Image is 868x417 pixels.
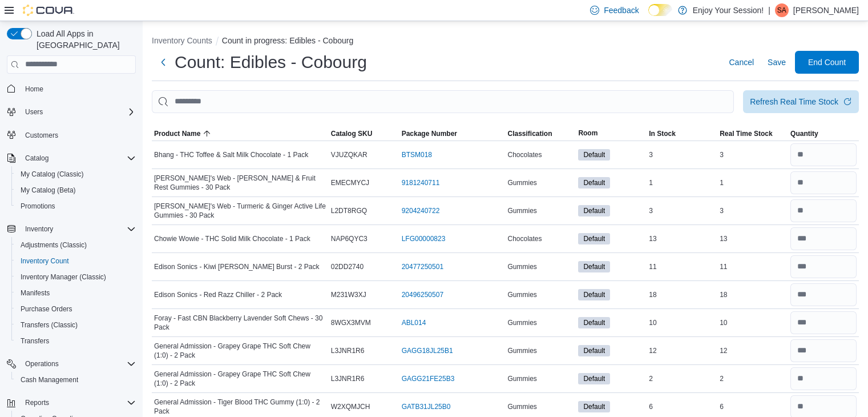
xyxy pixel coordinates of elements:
[331,346,365,355] span: L3JNR1R6
[23,5,74,16] img: Cova
[16,318,82,332] a: Transfers (Classic)
[25,359,59,368] span: Operations
[16,183,80,197] a: My Catalog (Beta)
[402,318,426,327] a: ABL014
[16,238,91,252] a: Adjustments (Classic)
[21,357,63,371] button: Operations
[507,150,542,159] span: Chocolates
[2,395,140,411] button: Reports
[21,170,84,179] span: My Catalog (Classic)
[16,373,136,387] span: Cash Management
[16,199,136,213] span: Promotions
[16,334,136,348] span: Transfers
[16,302,77,316] a: Purchase Orders
[717,316,788,330] div: 10
[717,372,788,386] div: 2
[11,182,140,198] button: My Catalog (Beta)
[331,290,366,299] span: M231W3XJ
[154,398,326,416] span: General Admission - Tiger Blood THC Gummy (1:0) - 2 Pack
[21,105,136,119] span: Users
[154,370,326,388] span: General Admission - Grapey Grape THC Soft Chew (1:0) - 2 Pack
[647,232,717,246] div: 13
[604,5,639,16] span: Feedback
[583,262,605,272] span: Default
[578,289,610,300] span: Default
[583,374,605,384] span: Default
[21,304,72,314] span: Purchase Orders
[331,402,370,411] span: W2XQMJCH
[717,127,788,141] button: Real Time Stock
[21,272,106,282] span: Inventory Manager (Classic)
[21,256,69,266] span: Inventory Count
[11,285,140,301] button: Manifests
[788,127,859,141] button: Quantity
[649,129,676,138] span: In Stock
[21,240,87,250] span: Adjustments (Classic)
[717,176,788,190] div: 1
[16,286,54,300] a: Manifests
[21,82,48,96] a: Home
[583,318,605,328] span: Default
[16,302,136,316] span: Purchase Orders
[331,234,368,243] span: NAP6QYC3
[507,318,536,327] span: Gummies
[16,254,74,268] a: Inventory Count
[154,314,326,332] span: Foray - Fast CBN Blackberry Lavender Soft Chews - 30 Pack
[2,104,140,120] button: Users
[152,35,859,49] nav: An example of EuiBreadcrumbs
[583,346,605,356] span: Default
[507,346,536,355] span: Gummies
[329,127,399,141] button: Catalog SKU
[402,178,440,187] a: 9181240711
[750,96,838,107] div: Refresh Real Time Stock
[331,206,367,215] span: L2DT8RGQ
[768,57,786,68] span: Save
[16,167,136,181] span: My Catalog (Classic)
[2,356,140,372] button: Operations
[21,288,50,298] span: Manifests
[152,51,175,74] button: Next
[724,51,758,74] button: Cancel
[11,317,140,333] button: Transfers (Classic)
[154,202,326,220] span: [PERSON_NAME]'s Web - Turmeric & Ginger Active Life Gummies - 30 Pack
[402,234,446,243] a: LFG00000823
[331,178,369,187] span: EMECMYCJ
[11,237,140,253] button: Adjustments (Classic)
[647,372,717,386] div: 2
[507,206,536,215] span: Gummies
[16,318,136,332] span: Transfers (Classic)
[505,127,576,141] button: Classification
[21,151,53,165] button: Catalog
[583,234,605,244] span: Default
[21,336,49,346] span: Transfers
[154,129,200,138] span: Product Name
[763,51,790,74] button: Save
[16,183,136,197] span: My Catalog (Beta)
[21,186,76,195] span: My Catalog (Beta)
[331,129,373,138] span: Catalog SKU
[11,372,140,388] button: Cash Management
[21,222,136,236] span: Inventory
[32,28,136,51] span: Load All Apps in [GEOGRAPHIC_DATA]
[154,174,326,192] span: [PERSON_NAME]'s Web - [PERSON_NAME] & Fruit Rest Gummies - 30 Pack
[583,178,605,188] span: Default
[21,128,136,142] span: Customers
[16,238,136,252] span: Adjustments (Classic)
[507,178,536,187] span: Gummies
[768,3,770,17] p: |
[720,129,772,138] span: Real Time Stock
[331,374,365,383] span: L3JNR1R6
[790,129,818,138] span: Quantity
[578,205,610,216] span: Default
[21,396,136,410] span: Reports
[2,150,140,166] button: Catalog
[647,204,717,218] div: 3
[647,148,717,162] div: 3
[578,345,610,356] span: Default
[11,301,140,317] button: Purchase Orders
[175,51,367,74] h1: Count: Edibles - Cobourg
[507,262,536,271] span: Gummies
[647,176,717,190] div: 1
[507,402,536,411] span: Gummies
[16,270,111,284] a: Inventory Manager (Classic)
